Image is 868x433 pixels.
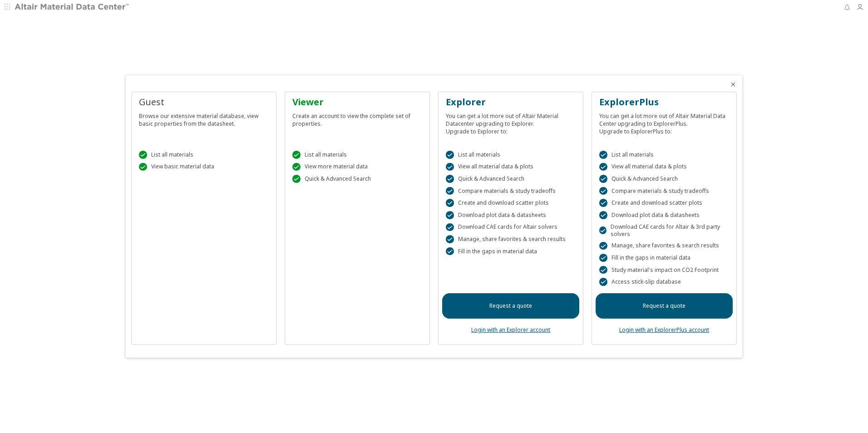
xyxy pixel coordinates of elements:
[292,96,422,108] div: Viewer
[599,211,729,219] div: Download plot data & datasheets
[599,187,607,195] div: 
[139,163,147,171] div: 
[442,293,579,319] a: Request a quote
[599,151,607,159] div: 
[599,175,729,183] div: Quick & Advanced Search
[446,163,576,171] div: View all material data & plots
[599,108,729,135] div: You can get a lot more out of Altair Material Data Center upgrading to ExplorerPlus. Upgrade to E...
[446,108,576,135] div: You can get a lot more out of Altair Material Datacenter upgrading to Explorer. Upgrade to Explor...
[599,278,607,286] div: 
[139,108,269,128] div: Browse our extensive material database, view basic properties from the datasheet.
[292,163,301,171] div: 
[446,247,576,256] div: Fill in the gaps in material data
[599,199,729,207] div: Create and download scatter plots
[446,211,576,219] div: Download plot data & datasheets
[599,175,607,183] div: 
[446,175,454,183] div: 
[599,266,607,274] div: 
[292,151,422,159] div: List all materials
[292,175,301,183] div: 
[599,242,607,250] div: 
[446,223,454,231] div: 
[446,223,576,231] div: Download CAE cards for Altair solvers
[619,326,709,334] a: Login with an ExplorerPlus account
[599,223,729,238] div: Download CAE cards for Altair & 3rd party solvers
[599,254,607,262] div: 
[730,81,737,88] button: Close
[446,211,454,219] div: 
[292,175,422,183] div: Quick & Advanced Search
[446,175,576,183] div: Quick & Advanced Search
[446,163,454,171] div: 
[139,151,147,159] div: 
[446,151,454,159] div: 
[446,187,576,195] div: Compare materials & study tradeoffs
[599,151,729,159] div: List all materials
[446,96,576,108] div: Explorer
[446,199,576,207] div: Create and download scatter plots
[599,163,607,171] div: 
[599,96,729,108] div: ExplorerPlus
[599,211,607,219] div: 
[471,326,550,334] a: Login with an Explorer account
[599,242,729,250] div: Manage, share favorites & search results
[139,96,269,108] div: Guest
[292,151,301,159] div: 
[292,108,422,128] div: Create an account to view the complete set of properties.
[446,247,454,256] div: 
[446,235,576,243] div: Manage, share favorites & search results
[446,187,454,195] div: 
[599,199,607,207] div: 
[599,163,729,171] div: View all material data & plots
[292,163,422,171] div: View more material data
[599,278,729,286] div: Access stick-slip database
[139,163,269,171] div: View basic material data
[599,254,729,262] div: Fill in the gaps in material data
[446,199,454,207] div: 
[599,266,729,274] div: Study material's impact on CO2 Footprint
[446,151,576,159] div: List all materials
[599,187,729,195] div: Compare materials & study tradeoffs
[596,293,733,319] a: Request a quote
[446,235,454,243] div: 
[139,151,269,159] div: List all materials
[599,226,607,235] div: 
